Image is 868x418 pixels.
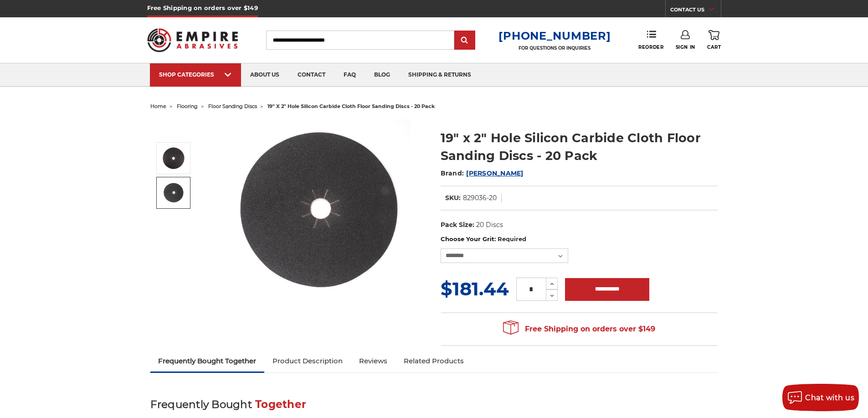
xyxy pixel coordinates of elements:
a: Reviews [351,351,395,371]
dd: 829036-20 [463,193,497,203]
a: faq [334,63,365,87]
span: Reorder [638,44,663,50]
a: contact [288,63,334,87]
a: floor sanding discs [208,103,257,109]
a: home [150,103,166,109]
dd: 20 Discs [476,220,503,230]
input: Submit [456,31,474,50]
span: Free Shipping on orders over $149 [503,320,655,338]
a: [PHONE_NUMBER] [498,29,611,42]
dt: SKU: [445,193,461,203]
a: Product Description [264,351,351,371]
span: Together [255,398,306,411]
img: Silicon Carbide 19" x 2" Cloth Floor Sanding Discs [162,147,185,170]
button: Chat with us [782,384,859,411]
a: Cart [707,30,721,50]
small: Required [498,235,526,243]
label: Choose Your Grit: [441,235,718,244]
a: flooring [177,103,198,109]
a: about us [241,63,288,87]
a: Related Products [395,351,472,371]
a: CONTACT US [670,5,721,17]
span: $181.44 [441,278,509,300]
span: Frequently Bought [150,398,252,411]
a: Reorder [638,30,663,50]
span: 19" x 2" hole silicon carbide cloth floor sanding discs - 20 pack [267,103,435,109]
span: Brand: [441,169,464,177]
dt: Pack Size: [441,220,474,230]
div: SHOP CATEGORIES [159,71,232,78]
span: Chat with us [805,393,854,402]
a: [PERSON_NAME] [466,169,523,177]
span: Cart [707,44,721,50]
h1: 19" x 2" Hole Silicon Carbide Cloth Floor Sanding Discs - 20 Pack [441,129,718,165]
a: shipping & returns [399,63,480,87]
img: Empire Abrasives [147,22,238,58]
a: blog [365,63,399,87]
img: Silicon Carbide 19" x 2" Floor Sanding Cloth Discs [162,181,185,204]
span: Sign In [676,44,695,50]
a: Frequently Bought Together [150,351,265,371]
img: Silicon Carbide 19" x 2" Cloth Floor Sanding Discs [228,119,411,302]
p: FOR QUESTIONS OR INQUIRIES [498,45,611,51]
